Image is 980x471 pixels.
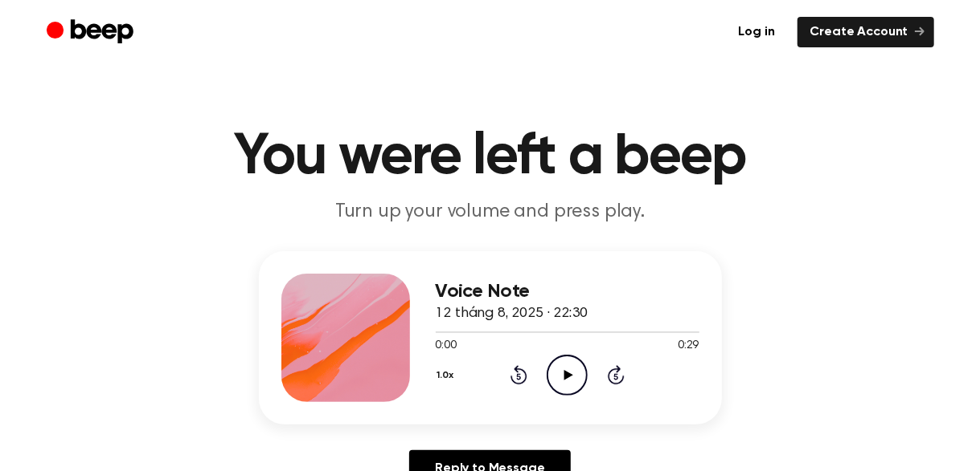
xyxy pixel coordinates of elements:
[79,128,902,186] h1: You were left a beep
[436,338,457,355] span: 0:00
[726,17,788,47] a: Log in
[436,307,588,321] span: 12 tháng 8, 2025 · 22:30
[436,362,461,389] button: 1.0x
[436,281,699,302] h3: Voice Note
[47,17,137,48] a: Beep
[678,338,699,355] span: 0:29
[798,17,934,47] a: Create Account
[182,199,799,225] p: Turn up your volume and press play.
